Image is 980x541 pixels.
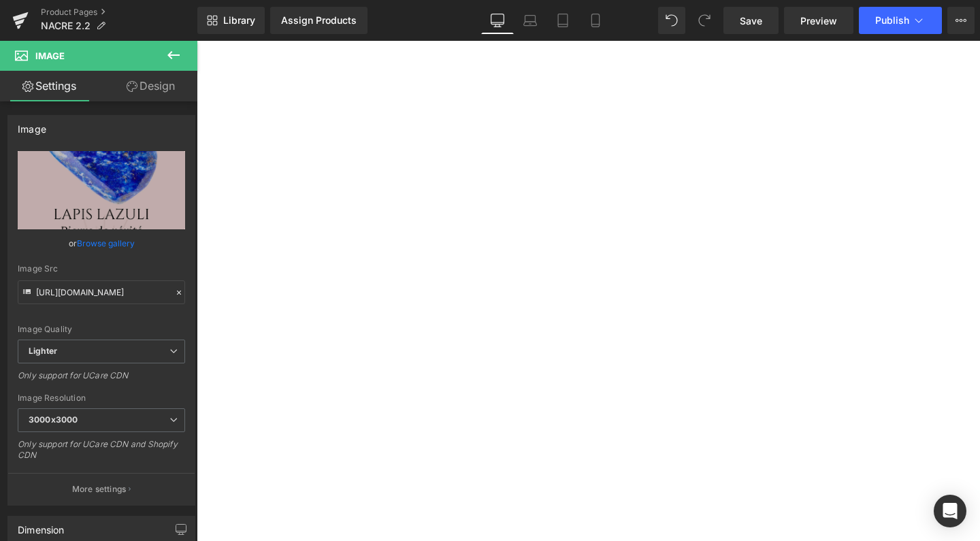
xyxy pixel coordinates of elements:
div: Only support for UCare CDN and Shopify CDN [18,439,185,470]
a: Preview [784,7,853,34]
a: Tablet [546,7,579,34]
div: Image Quality [18,325,185,334]
span: Image [35,50,65,61]
button: More settings [8,473,195,505]
div: Image Src [18,264,185,274]
a: New Library [197,7,265,34]
a: Desktop [481,7,514,34]
a: Design [101,71,200,101]
div: Image [18,116,46,135]
a: Laptop [514,7,546,34]
b: Lighter [29,346,57,356]
input: Link [18,280,185,304]
span: Save [740,14,762,28]
button: Redo [691,7,718,34]
span: Library [223,14,255,27]
span: Preview [800,14,837,28]
p: More settings [72,483,127,495]
a: Mobile [579,7,612,34]
div: Dimension [18,517,65,536]
div: or [18,236,185,250]
button: Undo [658,7,685,34]
div: Assign Products [281,15,357,26]
a: Browse gallery [77,231,135,255]
span: NACRE 2.2 [41,20,91,31]
div: Open Intercom Messenger [934,495,966,527]
div: Only support for UCare CDN [18,370,185,390]
a: Product Pages [41,7,197,18]
span: Publish [875,15,909,26]
button: Publish [859,7,942,34]
b: 3000x3000 [29,414,78,425]
button: More [947,7,975,34]
div: Image Resolution [18,393,185,403]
